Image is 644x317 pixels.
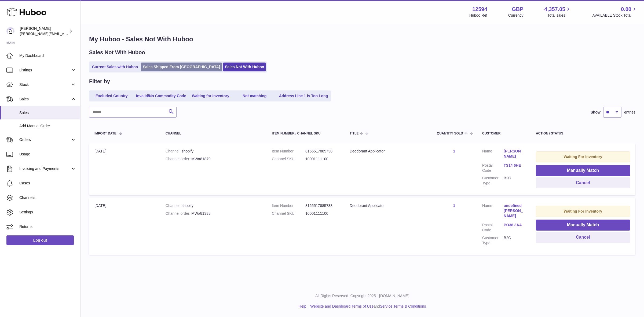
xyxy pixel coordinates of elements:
a: Excluded Country [90,92,133,100]
a: Not matching [233,92,276,100]
div: Currency [508,13,524,18]
p: All Rights Reserved. Copyright 2025 - [DOMAIN_NAME] [85,293,640,298]
div: [PERSON_NAME] [20,26,68,36]
strong: Channel order [166,157,192,161]
span: [PERSON_NAME][EMAIL_ADDRESS][DOMAIN_NAME] [20,31,108,36]
div: Channel [166,132,261,135]
strong: Channel [166,203,182,208]
dt: Customer Type [482,235,504,246]
a: Help [299,304,306,308]
span: Invoicing and Payments [19,166,71,171]
span: Orders [19,137,71,142]
a: Address Line 1 is Too Long [277,92,330,100]
span: Channels [19,195,76,200]
span: Import date [94,132,116,135]
a: [PERSON_NAME] [504,149,525,159]
span: Sales [19,97,71,102]
a: 1 [453,203,455,208]
span: Add Manual Order [19,123,76,129]
span: entries [624,110,635,115]
span: Settings [19,210,76,215]
div: MW#81879 [166,156,261,162]
label: Show [591,110,601,115]
span: Quantity Sold [437,132,463,135]
strong: GBP [512,6,523,13]
div: shopify [166,203,261,208]
a: PO38 3AA [504,223,525,228]
dd: B2C [504,176,525,186]
a: Current Sales with Huboo [90,63,140,71]
h1: My Huboo - Sales Not With Huboo [89,35,635,43]
div: shopify [166,149,261,154]
span: Stock [19,82,71,87]
td: [DATE] [89,198,160,255]
dt: Customer Type [482,176,504,186]
dd: 8165517885738 [305,203,339,208]
a: Log out [6,235,74,245]
a: undefined [PERSON_NAME] [504,203,525,218]
span: Title [350,132,358,135]
div: MW#81338 [166,211,261,216]
dd: 10001111100 [305,211,339,216]
dd: B2C [504,235,525,246]
h2: Filter by [89,78,110,85]
a: 4,357.05 Total sales [544,6,572,18]
td: [DATE] [89,143,160,195]
a: Sales Shipped From [GEOGRAPHIC_DATA] [141,63,222,71]
strong: Channel [166,149,182,153]
span: Cases [19,181,76,186]
dt: Postal Code [482,163,504,173]
button: Cancel [536,232,630,243]
span: 0.00 [621,6,631,13]
div: Deodorant Applicator [350,203,426,208]
dt: Name [482,149,504,160]
li: and [308,304,426,309]
button: Manually Match [536,220,630,231]
a: Invalid/No Commodity Code [134,92,188,100]
div: Huboo Ref [469,13,487,18]
span: Total sales [547,13,571,18]
a: TS14 6HE [504,163,525,168]
dt: Item Number [272,203,305,208]
dt: Name [482,203,504,220]
div: Item Number / Channel SKU [272,132,339,135]
span: AVAILABLE Stock Total [592,13,638,18]
span: Sales [19,110,76,115]
dt: Channel SKU [272,211,305,216]
a: 1 [453,149,455,153]
span: Returns [19,224,76,229]
strong: Channel order [166,211,192,216]
dt: Postal Code [482,223,504,233]
h2: Sales Not With Huboo [89,49,145,56]
strong: Waiting For Inventory [564,155,602,159]
strong: 12594 [472,6,487,13]
span: 4,357.05 [544,6,565,13]
a: 0.00 AVAILABLE Stock Total [592,6,638,18]
dt: Channel SKU [272,156,305,162]
strong: Waiting For Inventory [564,209,602,213]
button: Manually Match [536,165,630,176]
span: Usage [19,152,76,157]
a: Website and Dashboard Terms of Use [310,304,374,308]
dd: 8165517885738 [305,149,339,154]
a: Service Terms & Conditions [380,304,426,308]
div: Customer [482,132,525,135]
div: Action / Status [536,132,630,135]
span: Listings [19,68,71,73]
div: Deodorant Applicator [350,149,426,154]
img: owen@wearemakewaves.com [6,27,14,35]
dd: 10001111100 [305,156,339,162]
a: Sales Not With Huboo [223,63,266,71]
span: My Dashboard [19,53,76,58]
dt: Item Number [272,149,305,154]
button: Cancel [536,177,630,188]
a: Waiting for Inventory [189,92,232,100]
